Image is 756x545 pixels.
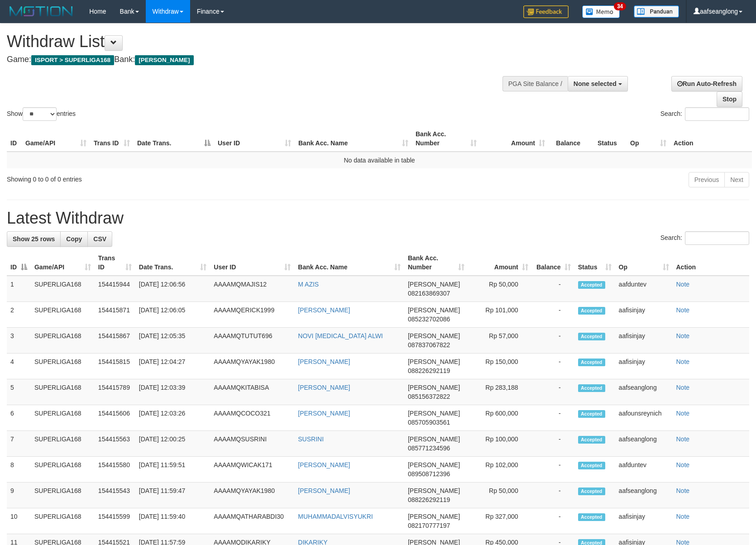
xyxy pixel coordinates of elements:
h4: Game: Bank: [7,55,495,64]
a: CSV [87,231,112,247]
th: Date Trans.: activate to sort column ascending [135,250,211,276]
td: aafseanglong [615,431,673,457]
span: Copy 082163869307 to clipboard [408,290,450,297]
td: Rp 102,000 [468,457,532,483]
th: Bank Acc. Name: activate to sort column ascending [295,126,412,152]
h1: Latest Withdraw [7,209,749,227]
td: - [532,431,574,457]
th: Game/API: activate to sort column ascending [31,250,95,276]
img: Feedback.jpg [523,5,569,18]
th: Action [673,250,750,276]
td: aafisinjay [615,302,673,328]
h1: Withdraw List [7,33,495,51]
a: NOVI [MEDICAL_DATA] ALWI [298,332,383,339]
span: Accepted [578,462,605,469]
a: Note [676,513,690,520]
a: Note [676,332,690,339]
a: [PERSON_NAME] [298,487,350,494]
td: 154415606 [95,405,135,431]
span: Copy 085232702086 to clipboard [408,316,450,323]
td: SUPERLIGA168 [31,379,95,405]
td: 154415867 [95,328,135,354]
td: 154415944 [95,276,135,302]
td: aafisinjay [615,508,673,534]
a: Stop [717,91,742,107]
td: 154415580 [95,457,135,483]
span: Copy 085156372822 to clipboard [408,393,450,400]
td: Rp 50,000 [468,483,532,508]
img: panduan.png [634,5,679,18]
img: Button%20Memo.svg [582,5,620,18]
td: - [532,354,574,379]
span: [PERSON_NAME] [408,410,460,417]
td: - [532,328,574,354]
td: 154415599 [95,508,135,534]
td: 5 [7,379,31,405]
td: SUPERLIGA168 [31,354,95,379]
td: 7 [7,431,31,457]
span: Copy 085771234596 to clipboard [408,445,450,452]
td: SUPERLIGA168 [31,276,95,302]
select: Showentries [23,107,57,121]
label: Search: [660,231,749,245]
span: Copy 088226292119 to clipboard [408,367,450,374]
span: Accepted [578,333,605,340]
span: Copy 082170777197 to clipboard [408,522,450,529]
td: [DATE] 12:03:26 [135,405,211,431]
td: 154415563 [95,431,135,457]
span: Accepted [578,410,605,418]
span: Accepted [578,281,605,289]
span: 34 [614,2,626,10]
td: SUPERLIGA168 [31,328,95,354]
td: Rp 327,000 [468,508,532,534]
span: Accepted [578,488,605,495]
a: Note [676,435,690,443]
td: - [532,483,574,508]
label: Search: [660,107,749,121]
a: [PERSON_NAME] [298,410,350,417]
span: [PERSON_NAME] [408,487,460,494]
span: Accepted [578,307,605,315]
span: [PERSON_NAME] [135,55,193,65]
td: 154415789 [95,379,135,405]
td: AAAAMQYAYAK1980 [210,483,294,508]
a: Note [676,487,690,494]
td: - [532,457,574,483]
span: Copy 089508712396 to clipboard [408,470,450,478]
a: Note [676,410,690,417]
span: [PERSON_NAME] [408,332,460,339]
td: Rp 101,000 [468,302,532,328]
td: AAAAMQSUSRINI [210,431,294,457]
td: Rp 100,000 [468,431,532,457]
span: Accepted [578,384,605,392]
a: MUHAMMADALVISYUKRI [298,513,373,520]
a: [PERSON_NAME] [298,306,350,314]
a: Note [676,358,690,365]
td: [DATE] 11:59:51 [135,457,211,483]
td: [DATE] 11:59:40 [135,508,211,534]
a: Note [676,281,690,288]
span: [PERSON_NAME] [408,281,460,288]
td: AAAAMQATHARABDI30 [210,508,294,534]
input: Search: [685,231,749,245]
span: CSV [93,235,106,243]
td: aafisinjay [615,354,673,379]
th: ID: activate to sort column descending [7,250,31,276]
td: [DATE] 11:59:47 [135,483,211,508]
span: None selected [574,80,617,87]
a: Copy [60,231,88,247]
span: Copy 088226292119 to clipboard [408,496,450,503]
span: [PERSON_NAME] [408,513,460,520]
td: Rp 57,000 [468,328,532,354]
td: 154415543 [95,483,135,508]
td: 10 [7,508,31,534]
th: User ID: activate to sort column ascending [210,250,294,276]
span: ISPORT > SUPERLIGA168 [31,55,114,65]
th: Bank Acc. Name: activate to sort column ascending [294,250,404,276]
span: [PERSON_NAME] [408,384,460,391]
td: Rp 600,000 [468,405,532,431]
th: Op: activate to sort column ascending [615,250,673,276]
a: [PERSON_NAME] [298,384,350,391]
a: Note [676,306,690,314]
th: Balance [549,126,594,152]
